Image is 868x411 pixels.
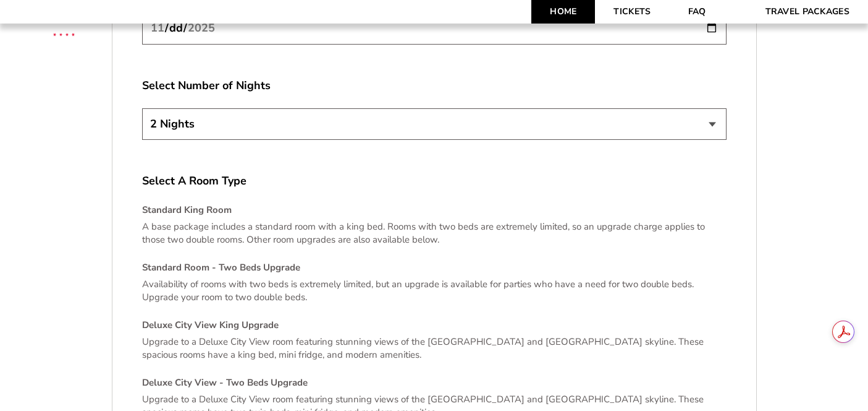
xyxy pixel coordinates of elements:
h4: Standard King Room [142,204,727,217]
h4: Standard Room - Two Beds Upgrade [142,261,727,274]
h4: Deluxe City View King Upgrade [142,319,727,332]
label: Select Number of Nights [142,78,727,93]
img: CBS Sports Thanksgiving Classic [37,6,91,60]
h4: Deluxe City View - Two Beds Upgrade [142,376,727,389]
label: Select A Room Type [142,173,727,189]
p: Availability of rooms with two beds is extremely limited, but an upgrade is available for parties... [142,278,727,304]
p: A base package includes a standard room with a king bed. Rooms with two beds are extremely limite... [142,220,727,246]
p: Upgrade to a Deluxe City View room featuring stunning views of the [GEOGRAPHIC_DATA] and [GEOGRAP... [142,335,727,361]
